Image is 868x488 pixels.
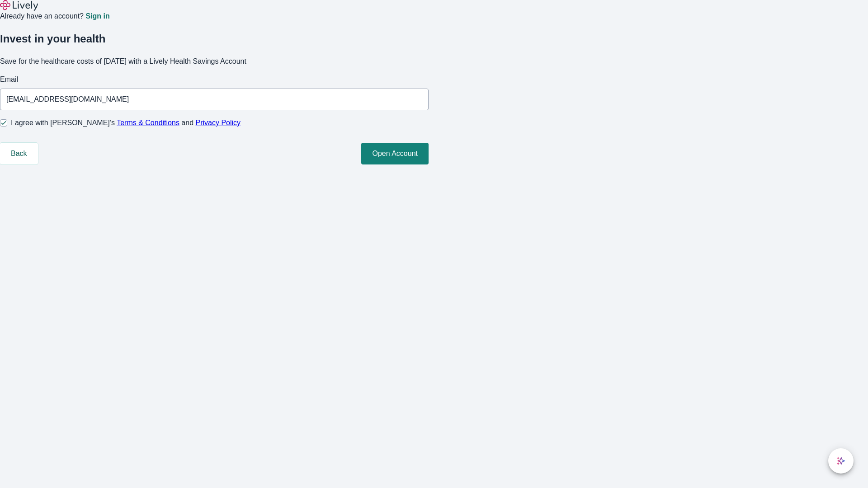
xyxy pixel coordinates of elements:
a: Terms & Conditions [117,119,179,127]
svg: Lively AI Assistant [836,456,845,465]
a: Sign in [85,13,109,20]
button: chat [828,448,854,474]
a: Privacy Policy [196,119,241,127]
button: Open Account [361,143,429,164]
span: I agree with [PERSON_NAME]’s and [11,117,241,128]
